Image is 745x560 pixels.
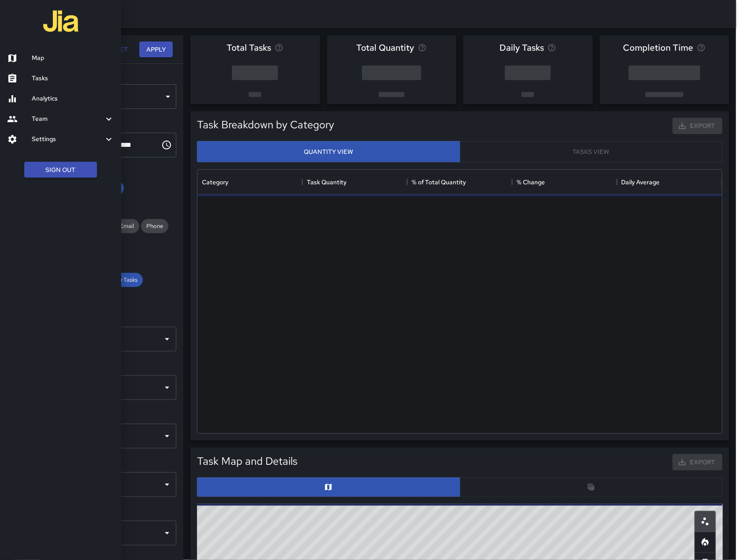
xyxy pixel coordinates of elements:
button: Sign Out [24,162,97,178]
h6: Map [32,53,114,63]
img: jia-logo [43,4,78,39]
h6: Settings [32,134,104,144]
h6: Tasks [32,74,114,83]
h6: Analytics [32,94,114,104]
h6: Team [32,114,104,124]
